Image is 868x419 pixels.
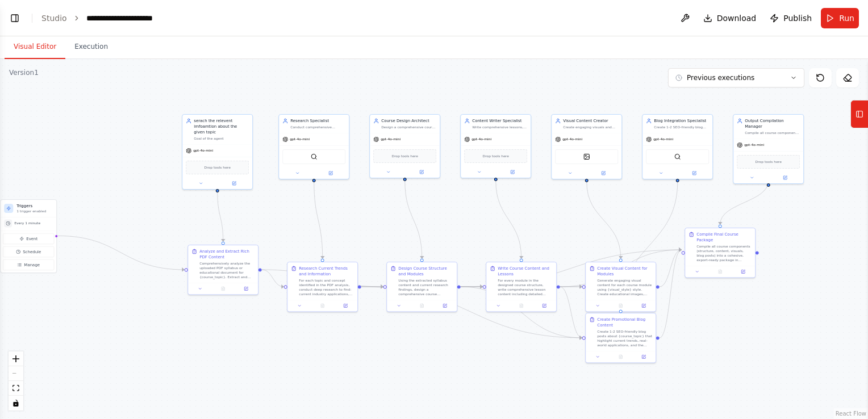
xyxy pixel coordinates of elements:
button: Open in side panel [733,268,753,275]
span: gpt-4o-mini [193,148,213,153]
img: DallETool [583,153,590,160]
span: Drop tools here [205,165,231,170]
div: Compile Final Course Package [696,232,752,243]
span: gpt-4o-mini [290,137,310,141]
span: Previous executions [687,73,754,82]
g: Edge from 6280c088-5783-494a-8ea8-97b6330a4d22 to 7ea14cc3-79b3-47f6-a6be-84881810ed19 [262,267,284,290]
div: React Flow controls [9,351,23,410]
span: Schedule [23,249,41,254]
button: toggle interactivity [9,396,23,410]
div: Conduct comprehensive research on topics extracted from the PDF analysis, finding current industr... [290,125,345,129]
div: Blog Integration Specialist [654,118,709,124]
button: No output available [410,302,434,309]
button: Manage [3,259,54,270]
div: For each topic and concept identified in the PDF analysis, conduct deep research to find: current... [299,278,354,296]
button: Open in side panel [634,353,653,360]
g: Edge from 3694c8c5-fb4e-43b0-a67c-dc0631888927 to 2f8f9b72-a30b-4962-b6d7-f0e46ec8c83c [461,247,682,290]
div: Create 1-2 SEO-friendly blog posts about {course_topic} that highlight current trends, real-world... [597,329,652,347]
div: Research Specialist [290,118,345,124]
span: Drop tools here [483,153,509,159]
button: Open in side panel [769,174,802,181]
div: Goal of the agent [194,136,249,141]
span: Publish [783,12,812,24]
g: Edge from 7ea14cc3-79b3-47f6-a6be-84881810ed19 to ff66daee-13e8-4560-af11-a87f3ecb72d6 [361,284,582,341]
g: Edge from d844ac58-0f9c-4696-9ced-a94ca752c835 to ff66daee-13e8-4560-af11-a87f3ecb72d6 [560,284,582,341]
g: Edge from d32108be-0698-4012-a8ce-71d45b7aa11d to 6280c088-5783-494a-8ea8-97b6330a4d22 [215,192,226,241]
button: Previous executions [668,68,804,87]
g: Edge from triggers to 6280c088-5783-494a-8ea8-97b6330a4d22 [58,233,185,273]
button: Open in side panel [218,180,251,187]
button: Open in side panel [336,302,355,309]
a: Studio [41,14,67,23]
button: Open in side panel [678,170,711,177]
div: Visual Content Creator [563,118,618,124]
div: Compile Final Course PackageCompile all course components (structure, content, visuals, blog post... [685,228,756,278]
g: Edge from ff66daee-13e8-4560-af11-a87f3ecb72d6 to 2f8f9b72-a30b-4962-b6d7-f0e46ec8c83c [660,247,682,341]
div: Write Course Content and LessonsFor every module in the designed course structure, write comprehe... [486,262,557,312]
button: Execution [65,35,117,59]
div: serach the relevent imfoamtion about the given topic [194,118,249,135]
span: gpt-4o-mini [744,143,764,147]
g: Edge from 3694c8c5-fb4e-43b0-a67c-dc0631888927 to ff66daee-13e8-4560-af11-a87f3ecb72d6 [461,284,582,341]
button: Event [3,233,54,244]
button: zoom in [9,351,23,366]
g: Edge from d844ac58-0f9c-4696-9ced-a94ca752c835 to 968793c3-683b-44a1-9e20-e926cc3acb85 [560,284,582,290]
span: Event [26,236,37,241]
div: Blog Integration SpecialistCreate 1-2 SEO-friendly blog posts about {course_topic} theme, current... [642,114,713,179]
div: Version 1 [9,68,39,77]
div: Create engaging visuals and illustrations for each course module in {course_topic} using {visual_... [563,125,618,129]
div: Output Compilation Manager [745,118,800,129]
button: Open in side panel [435,302,454,309]
button: Visual Editor [5,35,65,59]
a: React Flow attribution [836,410,866,417]
span: Manage [24,262,40,267]
g: Edge from a85dbf54-79bf-4a93-91a6-75d4eaf85653 to 968793c3-683b-44a1-9e20-e926cc3acb85 [584,182,624,258]
g: Edge from 968793c3-683b-44a1-9e20-e926cc3acb85 to 2f8f9b72-a30b-4962-b6d7-f0e46ec8c83c [660,247,682,290]
button: fit view [9,381,23,396]
button: No output available [211,285,235,292]
span: Drop tools here [392,153,418,159]
g: Edge from b665c1f2-bf6e-4eb0-be7e-4e663f975e7f to 3694c8c5-fb4e-43b0-a67c-dc0631888927 [402,181,425,258]
div: Write comprehensive lessons, practical examples, and actionable takeaways for every course module... [472,125,527,129]
div: Write Course Content and Lessons [498,266,553,277]
button: Open in side panel [587,170,620,177]
div: Research Current Trends and InformationFor each topic and concept identified in the PDF analysis,... [287,262,358,312]
nav: breadcrumb [41,12,153,24]
g: Edge from 27e6b567-6ffa-47d8-b3f4-2670bb5a4c8c to 2f8f9b72-a30b-4962-b6d7-f0e46ec8c83c [717,181,771,224]
g: Edge from d844ac58-0f9c-4696-9ced-a94ca752c835 to 2f8f9b72-a30b-4962-b6d7-f0e46ec8c83c [560,247,682,290]
span: Run [839,12,854,24]
div: Research Current Trends and Information [299,266,354,277]
div: serach the relevent imfoamtion about the given topicGoal of the agentgpt-4o-miniDrop tools here [182,114,253,190]
div: Comprehensively analyze the uploaded PDF syllabus or educational document for {course_topic}. Ext... [199,261,254,279]
button: Open in side panel [315,170,347,177]
div: Create Visual Content for Modules [597,266,652,277]
button: Open in side panel [535,302,554,309]
div: Course Design ArchitectDesign a comprehensive course structure for {course_topic} tailored to {co... [369,114,440,178]
button: Open in side panel [406,169,438,175]
div: Create Visual Content for ModulesGenerate engaging visual content for each course module using {v... [585,262,656,312]
span: gpt-4o-mini [471,137,491,141]
div: For every module in the designed course structure, write comprehensive lesson content including d... [498,278,553,296]
div: Compile all course components (structure, content, visuals, blog posts) into a cohesive, export-r... [696,244,752,262]
button: Open in side panel [496,169,529,175]
div: Content Writer Specialist [472,118,527,124]
div: Output Compilation ManagerCompile all course components (structure, content, visuals, blogs) into... [733,114,804,184]
span: gpt-4o-mini [381,137,400,141]
button: No output available [510,302,533,309]
div: Using the extracted syllabus content and current research findings, design a comprehensive course... [398,278,453,296]
button: No output available [708,268,732,275]
div: Course Design Architect [381,118,436,124]
button: No output available [609,302,633,309]
div: Compile all course components (structure, content, visuals, blogs) into export-ready formats ({ex... [745,131,800,135]
span: Download [717,12,757,24]
g: Edge from 1716141b-258f-4043-af40-7096e1fefc53 to ff66daee-13e8-4560-af11-a87f3ecb72d6 [618,182,681,309]
button: Publish [765,8,816,28]
div: Visual Content CreatorCreate engaging visuals and illustrations for each course module in {course... [551,114,622,179]
span: gpt-4o-mini [653,137,673,141]
button: Show left sidebar [7,10,23,26]
div: Content Writer SpecialistWrite comprehensive lessons, practical examples, and actionable takeaway... [460,114,531,178]
button: No output available [609,353,633,360]
span: gpt-4o-mini [562,137,582,141]
div: Research SpecialistConduct comprehensive research on topics extracted from the PDF analysis, find... [278,114,349,179]
span: Drop tools here [756,159,782,165]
